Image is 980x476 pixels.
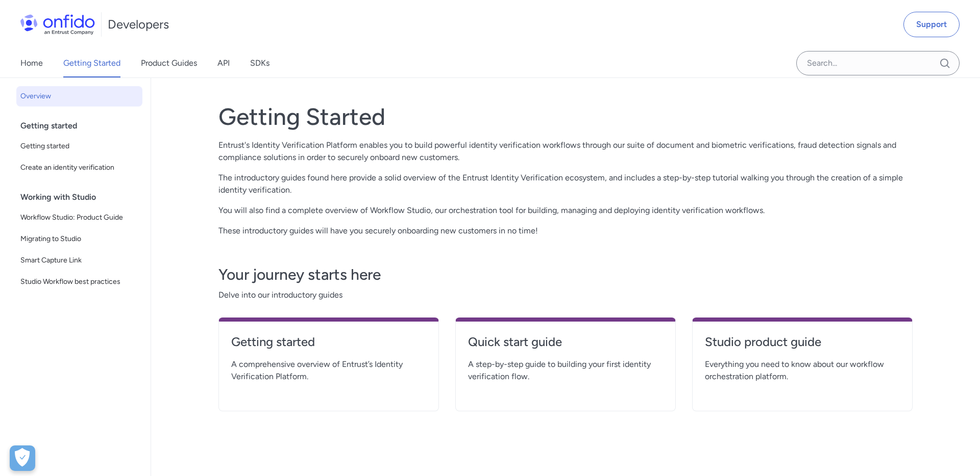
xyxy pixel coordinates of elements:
[705,334,900,350] h4: Studio product guide
[218,172,913,196] p: The introductory guides found here provide a solid overview of the Entrust Identity Verification ...
[20,276,138,288] span: Studio Workflow best practices
[218,204,913,217] p: You will also find a complete overview of Workflow Studio, our orchestration tool for building, m...
[16,229,142,249] a: Migrating to Studio
[16,207,142,228] a: Workflow Studio: Product Guide
[231,358,426,383] span: A comprehensive overview of Entrust’s Identity Verification Platform.
[20,187,146,207] div: Working with Studio
[20,162,138,174] span: Create an identity verification
[20,49,43,77] a: Home
[250,49,269,77] a: SDKs
[903,12,960,37] a: Support
[63,49,120,77] a: Getting Started
[218,139,913,164] p: Entrust's Identity Verification Platform enables you to build powerful identity verification work...
[705,358,900,383] span: Everything you need to know about our workflow orchestration platform.
[20,254,138,267] span: Smart Capture Link
[20,116,146,136] div: Getting started
[16,86,142,107] a: Overview
[20,140,138,152] span: Getting started
[16,250,142,271] a: Smart Capture Link
[218,225,913,237] p: These introductory guides will have you securely onboarding new customers in no time!
[10,445,35,471] button: Open Preferences
[16,157,142,178] a: Create an identity verification
[218,265,913,285] h3: Your journey starts here
[20,233,138,245] span: Migrating to Studio
[796,51,960,75] input: Onfido search input field
[16,272,142,292] a: Studio Workflow best practices
[16,136,142,156] a: Getting started
[20,90,138,102] span: Overview
[141,49,197,77] a: Product Guides
[468,334,663,350] h4: Quick start guide
[20,211,138,224] span: Workflow Studio: Product Guide
[231,334,426,350] h4: Getting started
[108,16,169,33] h1: Developers
[705,334,900,358] a: Studio product guide
[468,358,663,383] span: A step-by-step guide to building your first identity verification flow.
[468,334,663,358] a: Quick start guide
[217,49,230,77] a: API
[218,102,913,131] h1: Getting Started
[10,445,35,471] div: Cookie Preferences
[231,334,426,358] a: Getting started
[218,289,913,301] span: Delve into our introductory guides
[20,14,95,35] img: Onfido Logo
